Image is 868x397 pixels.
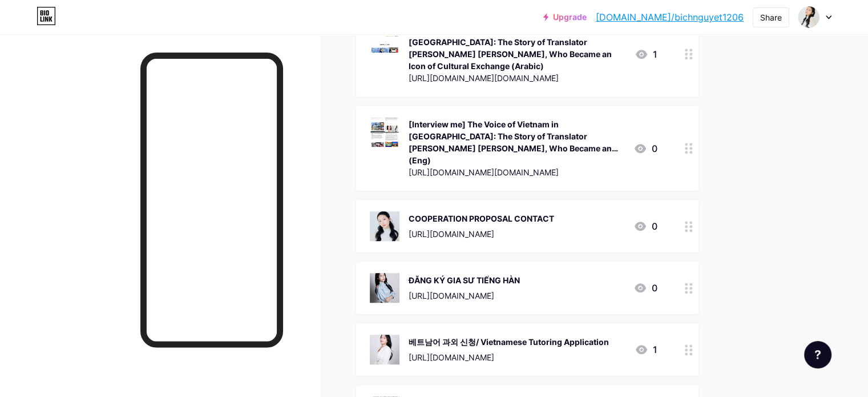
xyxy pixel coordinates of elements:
[596,10,744,24] a: [DOMAIN_NAME]/bichnguyet1206
[760,11,782,23] div: Share
[409,351,609,363] div: [URL][DOMAIN_NAME]
[370,273,399,303] img: ĐĂNG KÝ GIA SƯ TIẾNG HÀN
[409,336,609,348] div: 베트남어 과외 신청/ Vietnamese Tutoring Application
[409,118,624,166] div: [Interview me] The Voice of Vietnam in [GEOGRAPHIC_DATA]: The Story of Translator [PERSON_NAME] [...
[635,343,657,356] div: 1
[409,72,625,84] div: [URL][DOMAIN_NAME][DOMAIN_NAME]
[409,212,554,224] div: COOPERATION PROPOSAL CONTACT
[798,6,819,28] img: bichnguyet1206
[409,274,520,286] div: ĐĂNG KÝ GIA SƯ TIẾNG HÀN
[633,281,657,295] div: 0
[370,335,399,364] img: 베트남어 과외 신청/ Vietnamese Tutoring Application
[633,219,657,233] div: 0
[370,211,399,241] img: COOPERATION PROPOSAL CONTACT
[370,23,399,53] img: [Interview me] The Voice of Vietnam in Korea: The Story of Translator Pham Thi Bich Nguyet, Who B...
[633,142,657,155] div: 0
[543,13,587,22] a: Upgrade
[409,290,520,302] div: [URL][DOMAIN_NAME]
[409,166,624,178] div: [URL][DOMAIN_NAME][DOMAIN_NAME]
[370,117,399,147] img: [Interview me] The Voice of Vietnam in Korea: The Story of Translator Pham Thi Bich Nguyet, Who B...
[409,228,554,240] div: [URL][DOMAIN_NAME]
[635,47,657,61] div: 1
[409,24,625,72] div: [Interview me] The Voice of Vietnam in [GEOGRAPHIC_DATA]: The Story of Translator [PERSON_NAME] [...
